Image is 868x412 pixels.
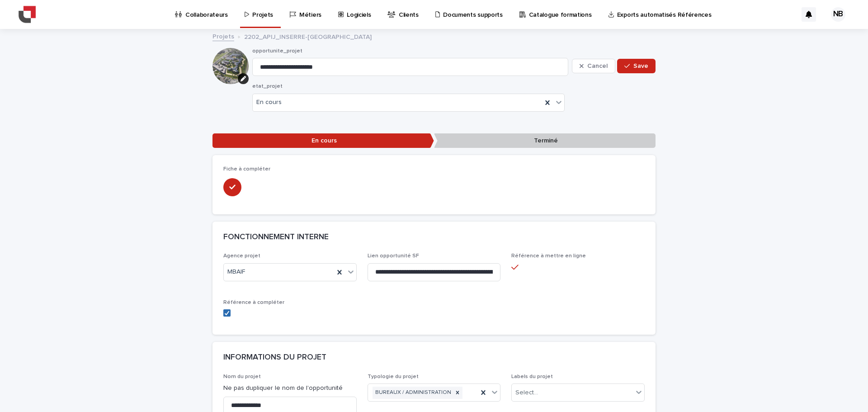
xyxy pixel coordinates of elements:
[223,253,260,259] span: Agence projet
[212,31,234,41] a: Projets
[368,374,419,379] span: Typologie du projet
[831,7,845,22] div: NB
[617,59,656,73] button: Save
[373,387,453,399] div: BUREAUX / ADMINISTRATION
[434,133,656,148] p: Terminé
[223,374,261,379] span: Nom du projet
[227,267,245,277] span: MBAIF
[223,384,357,393] p: Ne pas dupliquer le nom de l'opportunité
[515,388,538,398] div: Select...
[212,133,434,148] p: En cours
[252,48,302,54] span: opportunite_projet
[633,63,648,69] span: Save
[18,5,36,24] img: YiAiwBLRm2aPEWe5IFcA
[223,353,326,363] h2: INFORMATIONS DU PROJET
[511,374,553,379] span: Labels du projet
[256,99,282,106] span: En cours
[572,59,615,73] button: Cancel
[252,84,283,89] span: etat_projet
[223,232,329,242] h2: FONCTIONNEMENT INTERNE
[223,166,270,172] span: Fiche à compléter
[223,300,284,305] span: Référence à compléter
[368,253,419,259] span: Lien opportunité SF
[587,63,608,69] span: Cancel
[511,253,586,259] span: Référence à mettre en ligne
[244,31,372,41] p: 2202_APIJ_INSERRE-[GEOGRAPHIC_DATA]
